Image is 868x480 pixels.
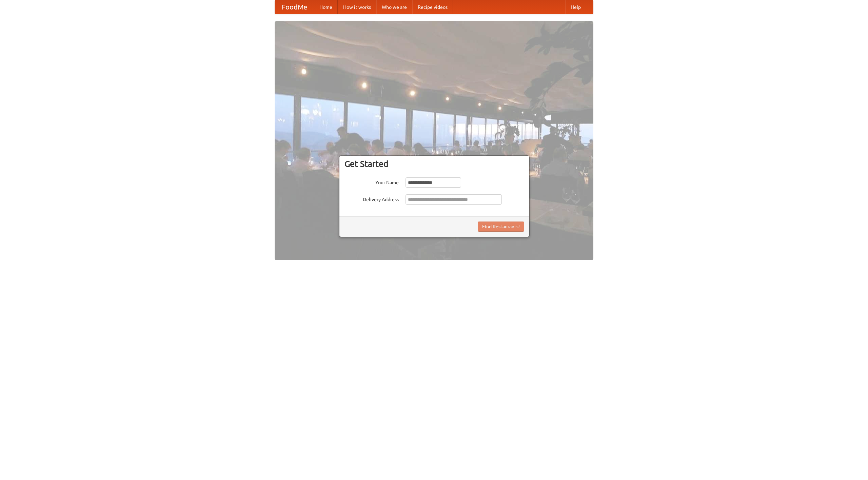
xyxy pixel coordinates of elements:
label: Delivery Address [344,194,399,203]
a: FoodMe [275,0,314,14]
a: Who we are [376,0,412,14]
a: Help [565,0,586,14]
label: Your Name [344,177,399,186]
a: Home [314,0,338,14]
button: Find Restaurants! [478,222,524,232]
a: Recipe videos [412,0,453,14]
a: How it works [338,0,376,14]
h3: Get Started [344,159,524,169]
